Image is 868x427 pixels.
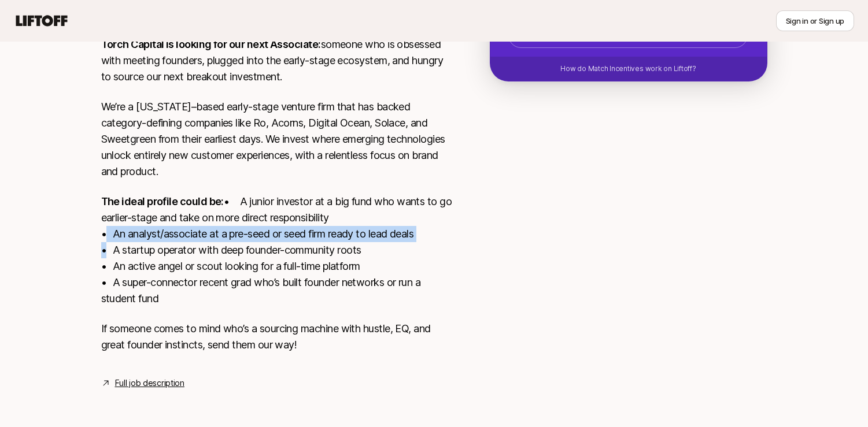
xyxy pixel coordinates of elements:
[101,38,321,50] strong: Torch Capital is looking for our next Associate:
[101,195,224,207] strong: The ideal profile could be:
[101,194,453,307] p: • A junior investor at a big fund who wants to go earlier-stage and take on more direct responsib...
[101,36,453,85] p: someone who is obsessed with meeting founders, plugged into the early-stage ecosystem, and hungry...
[560,64,696,74] p: How do Match Incentives work on Liftoff?
[101,99,453,180] p: We’re a [US_STATE]–based early-stage venture firm that has backed category-defining companies lik...
[776,10,854,31] button: Sign in or Sign up
[115,376,184,390] a: Full job description
[101,321,453,353] p: If someone comes to mind who’s a sourcing machine with hustle, EQ, and great founder instincts, s...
